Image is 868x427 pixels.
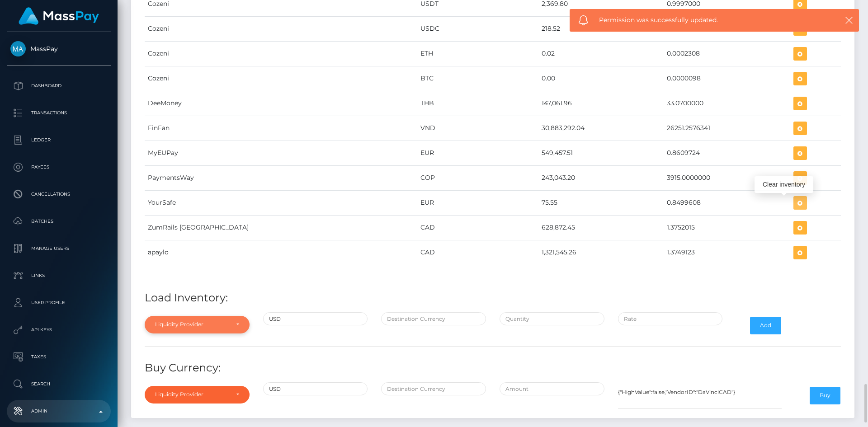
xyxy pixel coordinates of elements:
img: MassPay Logo [19,7,99,25]
a: Transactions [7,102,111,124]
td: Cozeni [145,16,417,41]
td: THB [417,91,538,116]
a: Taxes [7,346,111,368]
td: MyEUPay [145,141,417,165]
p: API Keys [10,323,107,337]
td: 147,061.96 [538,91,664,116]
span: Permission was successfully updated. [599,15,822,25]
td: Cozeni [145,66,417,91]
img: MassPay [10,41,26,56]
p: Cancellations [10,188,107,201]
button: Liquidity Provider [145,316,250,333]
a: Payees [7,156,111,178]
td: 243,043.20 [538,165,664,190]
td: YourSafe [145,190,417,215]
td: 0.8609724 [664,141,790,165]
div: Clear inventory [755,176,813,193]
td: FinFan [145,116,417,141]
td: COP [417,165,538,190]
input: Source Currency [263,312,368,325]
p: Search [10,377,107,391]
p: Payees [10,160,107,174]
a: User Profile [7,291,111,314]
div: Liquidity Provider [155,321,229,328]
td: 549,457.51 [538,141,664,165]
p: Transactions [10,106,107,120]
td: 218.52 [538,16,664,41]
td: CAD [417,240,538,265]
p: Admin [10,404,107,418]
td: 0.02 [538,41,664,66]
p: Manage Users [10,242,107,255]
a: Batches [7,210,111,233]
td: ZumRails [GEOGRAPHIC_DATA] [145,215,417,240]
p: Batches [10,215,107,228]
div: Liquidity Provider [155,391,229,398]
button: Liquidity Provider [145,386,250,403]
h4: Load Inventory: [145,290,841,306]
td: 75.55 [538,190,664,215]
input: Amount [500,382,604,395]
td: 1.3752015 [664,215,790,240]
a: Cancellations [7,183,111,206]
p: Dashboard [10,79,107,93]
td: VND [417,116,538,141]
td: 0.0000098 [664,66,790,91]
td: 1.3749123 [664,240,790,265]
p: Ledger [10,133,107,147]
td: 628,872.45 [538,215,664,240]
input: Destination Currency [381,312,486,325]
td: 0.00 [538,66,664,91]
a: Admin [7,400,111,422]
td: 0.0002308 [664,41,790,66]
a: Links [7,264,111,287]
td: 3915.0000000 [664,165,790,190]
p: Taxes [10,350,107,364]
td: EUR [417,141,538,165]
a: API Keys [7,319,111,341]
td: apaylo [145,240,417,265]
span: MassPay [7,45,111,53]
td: BTC [417,66,538,91]
td: DeeMoney [145,91,417,116]
h4: Buy Currency: [145,360,841,376]
a: Search [7,373,111,395]
p: User Profile [10,296,107,310]
td: CAD [417,215,538,240]
td: 33.0700000 [664,91,790,116]
td: EUR [417,190,538,215]
p: Links [10,269,107,282]
td: ETH [417,41,538,66]
input: Source Currency [263,382,368,395]
td: Cozeni [145,41,417,66]
input: Quantity [500,312,604,325]
button: Buy [810,387,840,404]
td: USDC [417,16,538,41]
td: 1,321,545.26 [538,240,664,265]
td: PaymentsWay [145,165,417,190]
input: Destination Currency [381,382,486,395]
td: 26251.2576341 [664,116,790,141]
a: Manage Users [7,237,111,260]
textarea: {"HighValue":false,"VendorID":"DaVinciCAD"} [618,382,782,409]
a: Ledger [7,129,111,151]
a: Dashboard [7,75,111,97]
button: Add [750,317,781,334]
input: Rate [618,312,723,325]
td: 30,883,292.04 [538,116,664,141]
td: 0.8499608 [664,190,790,215]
